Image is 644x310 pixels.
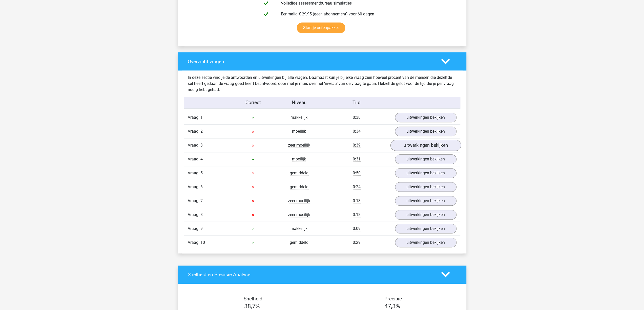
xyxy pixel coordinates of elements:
[288,143,310,148] span: zeer moeilijk
[188,59,433,64] h4: Overzicht vragen
[200,129,203,134] span: 2
[353,212,361,217] span: 0:18
[395,168,456,178] a: uitwerkingen bekijken
[188,156,200,162] span: Vraag
[297,22,345,33] a: Start je oefenpakket
[292,129,306,134] span: moeilijk
[188,184,200,190] span: Vraag
[353,226,361,231] span: 0:09
[230,99,276,106] div: Correct
[395,113,456,122] a: uitwerkingen bekijken
[200,184,203,189] span: 6
[188,272,433,277] h4: Snelheid en Precisie Analyse
[395,127,456,136] a: uitwerkingen bekijken
[200,115,203,120] span: 1
[288,212,310,217] span: zeer moeilijk
[200,226,203,231] span: 9
[353,198,361,203] span: 0:13
[290,171,308,176] span: gemiddeld
[188,170,200,176] span: Vraag
[353,129,361,134] span: 0:34
[353,240,361,245] span: 0:29
[395,210,456,220] a: uitwerkingen bekijken
[288,198,310,203] span: zeer moeilijk
[188,128,200,134] span: Vraag
[290,226,307,231] span: makkelijk
[188,226,200,232] span: Vraag
[395,238,456,247] a: uitwerkingen bekijken
[188,142,200,148] span: Vraag
[395,154,456,164] a: uitwerkingen bekijken
[184,75,460,93] div: In deze sectie vind je de antwoorden en uitwerkingen bij alle vragen. Daarnaast kun je bij elke v...
[290,240,308,245] span: gemiddeld
[200,198,203,203] span: 7
[395,196,456,206] a: uitwerkingen bekijken
[395,224,456,233] a: uitwerkingen bekijken
[322,99,391,106] div: Tijd
[384,303,400,310] span: 47,3%
[353,157,361,162] span: 0:31
[188,296,318,302] h4: Snelheid
[244,303,260,310] span: 38,7%
[276,99,322,106] div: Niveau
[353,143,361,148] span: 0:39
[200,212,203,217] span: 8
[290,184,308,189] span: gemiddeld
[188,114,200,121] span: Vraag
[353,184,361,189] span: 0:24
[200,171,203,175] span: 5
[188,212,200,218] span: Vraag
[292,157,306,162] span: moeilijk
[188,240,200,246] span: Vraag
[200,240,205,245] span: 10
[188,198,200,204] span: Vraag
[353,171,361,176] span: 0:50
[290,115,307,120] span: makkelijk
[200,157,203,161] span: 4
[395,182,456,192] a: uitwerkingen bekijken
[353,115,361,120] span: 0:38
[390,140,461,151] a: uitwerkingen bekijken
[328,296,459,302] h4: Precisie
[200,143,203,148] span: 3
